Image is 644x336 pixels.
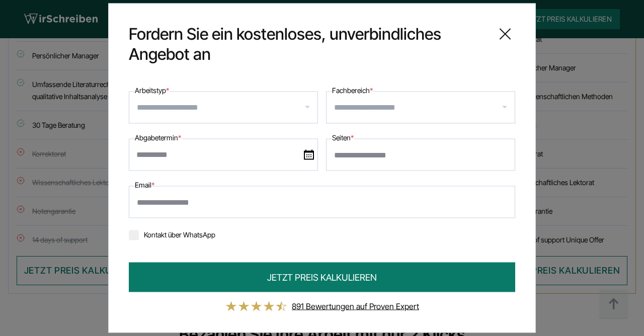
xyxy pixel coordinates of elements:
span: JETZT PREIS KALKULIEREN [267,271,377,284]
label: Fachbereich [332,85,373,97]
span: Fordern Sie ein kostenloses, unverbindliches Angebot an [129,24,487,64]
label: Abgabetermin [135,132,181,144]
input: date [129,139,318,171]
label: Kontakt über WhatsApp [129,230,215,239]
button: JETZT PREIS KALKULIEREN [129,263,515,292]
label: Email [135,179,154,191]
img: date [304,150,314,160]
a: 891 Bewertungen auf Proven Expert [292,301,419,311]
label: Arbeitstyp [135,85,169,97]
label: Seiten [332,132,354,144]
